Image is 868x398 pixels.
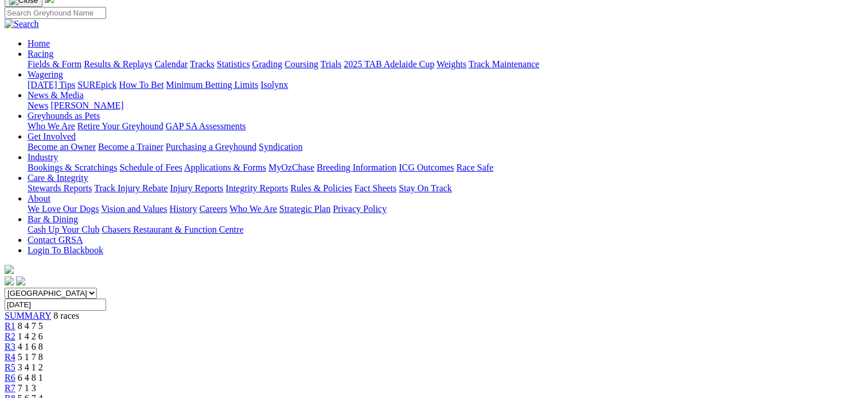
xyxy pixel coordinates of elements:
a: Industry [28,152,58,162]
a: Careers [199,204,227,214]
span: 6 4 8 1 [18,373,43,382]
input: Select date [5,299,106,311]
a: About [28,194,50,203]
a: Chasers Restaurant & Function Centre [102,225,243,234]
a: R5 [5,362,15,372]
a: Applications & Forms [184,163,266,172]
a: R3 [5,342,15,351]
a: Greyhounds as Pets [28,111,100,121]
a: Retire Your Greyhound [77,121,164,131]
a: Contact GRSA [28,235,83,245]
a: Minimum Betting Limits [166,80,258,90]
a: Fields & Form [28,59,81,69]
span: 8 races [53,311,79,320]
a: Injury Reports [170,183,223,193]
a: R2 [5,331,15,341]
span: 3 4 1 2 [18,362,43,372]
div: Industry [28,163,863,173]
a: Grading [252,59,282,69]
a: Wagering [28,69,63,79]
span: 1 4 2 6 [18,331,43,341]
a: SUMMARY [5,311,51,320]
a: Become a Trainer [98,142,164,152]
a: Stay On Track [399,183,451,193]
a: Who We Are [28,121,75,131]
img: facebook.svg [5,276,14,285]
a: GAP SA Assessments [166,121,246,131]
span: 5 1 7 8 [18,352,43,362]
a: Vision and Values [101,204,167,214]
a: Bar & Dining [28,214,78,224]
div: About [28,204,863,214]
img: logo-grsa-white.png [5,265,14,274]
a: Rules & Policies [290,183,352,193]
a: News [28,101,48,110]
span: 8 4 7 5 [18,321,43,331]
a: MyOzChase [268,163,314,172]
input: Search [5,7,106,19]
a: We Love Our Dogs [28,204,99,214]
div: Greyhounds as Pets [28,121,863,132]
a: [DATE] Tips [28,80,75,90]
a: Trials [320,59,341,69]
a: R7 [5,383,15,393]
div: Get Involved [28,142,863,152]
a: Login To Blackbook [28,245,103,255]
a: R6 [5,373,15,382]
span: 7 1 3 [18,383,36,393]
a: Stewards Reports [28,183,92,193]
a: Integrity Reports [225,183,288,193]
a: Bookings & Scratchings [28,163,117,172]
a: Track Maintenance [469,59,539,69]
img: twitter.svg [16,276,25,285]
a: Cash Up Your Club [28,225,99,234]
div: Wagering [28,80,863,90]
a: Breeding Information [317,163,396,172]
a: Coursing [285,59,318,69]
a: History [169,204,197,214]
a: R4 [5,352,15,362]
a: Track Injury Rebate [94,183,168,193]
div: Bar & Dining [28,225,863,235]
div: Care & Integrity [28,183,863,194]
a: Privacy Policy [333,204,387,214]
a: Purchasing a Greyhound [166,142,256,152]
div: Racing [28,59,863,69]
a: [PERSON_NAME] [50,101,123,110]
a: Get Involved [28,132,76,141]
a: Race Safe [456,163,493,172]
a: Weights [437,59,466,69]
a: Statistics [217,59,250,69]
a: Racing [28,49,53,59]
a: Syndication [259,142,302,152]
a: Who We Are [229,204,277,214]
a: Fact Sheets [355,183,396,193]
a: Results & Replays [84,59,152,69]
a: Isolynx [260,80,288,90]
span: 4 1 6 8 [18,342,43,351]
a: ICG Outcomes [399,163,454,172]
a: How To Bet [119,80,164,90]
div: News & Media [28,101,863,111]
img: Search [5,19,39,29]
a: Strategic Plan [279,204,330,214]
a: Schedule of Fees [119,163,182,172]
a: Become an Owner [28,142,96,152]
a: SUREpick [77,80,116,90]
a: 2025 TAB Adelaide Cup [344,59,434,69]
a: Care & Integrity [28,173,88,183]
a: Home [28,38,50,48]
a: Calendar [154,59,188,69]
a: Tracks [190,59,215,69]
a: R1 [5,321,15,331]
a: News & Media [28,90,84,100]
